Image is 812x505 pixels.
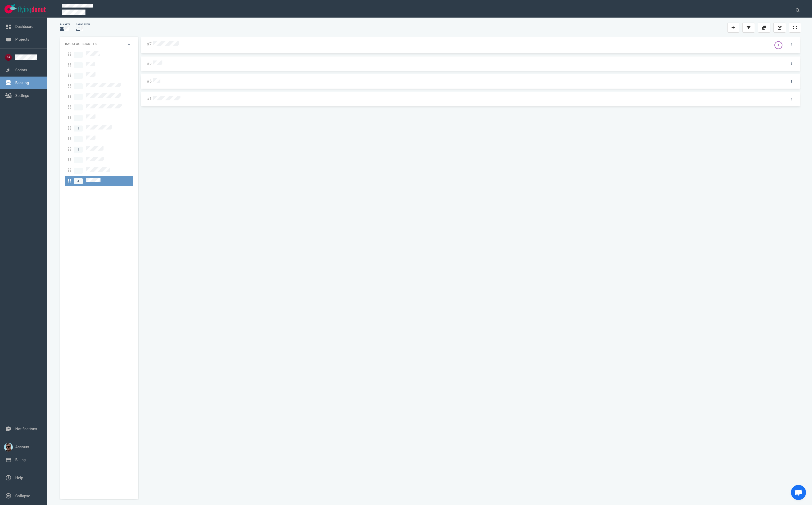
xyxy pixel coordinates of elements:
[74,178,83,184] span: 4
[15,445,29,449] a: Account
[147,79,152,84] a: #5
[60,23,70,26] div: Buckets
[147,61,152,66] a: #6
[15,427,37,431] a: Notifications
[15,93,29,98] a: Settings
[65,123,133,134] a: 1
[15,37,29,42] a: Projects
[65,42,133,46] p: Backlog Buckets
[15,494,30,498] a: Collapse
[15,81,29,85] a: Backlog
[15,458,26,462] a: Billing
[15,476,23,480] a: Help
[65,144,133,155] a: 1
[76,23,90,26] div: cards total
[74,147,83,153] span: 1
[15,24,33,29] a: Dashboard
[18,7,46,13] img: Flying Donut text logo
[65,176,133,186] a: 4
[778,43,779,47] div: 1
[15,68,27,72] a: Sprints
[147,42,152,46] a: #7
[791,485,806,500] div: Open de chat
[147,96,152,101] a: #1
[74,125,83,132] span: 1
